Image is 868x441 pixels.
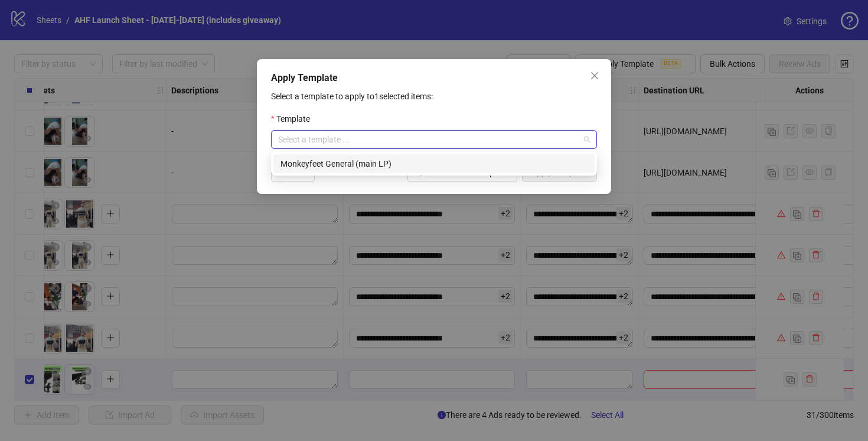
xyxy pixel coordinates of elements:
button: Close [585,66,604,85]
div: Apply Template [271,71,597,85]
div: Monkeyfeet General (main LP) [273,154,595,173]
label: Template [271,112,318,125]
span: close [590,71,599,80]
p: Select a template to apply to 1 selected items: [271,90,597,103]
div: Monkeyfeet General (main LP) [280,157,588,170]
